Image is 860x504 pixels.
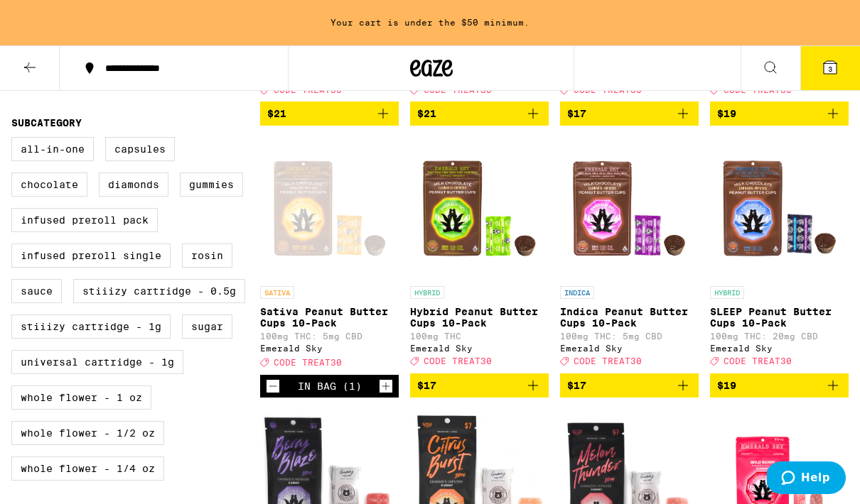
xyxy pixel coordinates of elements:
label: Whole Flower - 1/4 oz [11,456,164,481]
iframe: Opens a widget where you can find more information [767,461,846,497]
span: $19 [717,108,736,119]
p: 100mg THC [410,332,549,341]
label: Sugar [182,314,232,339]
label: Whole Flower - 1 oz [11,385,151,410]
label: Universal Cartridge - 1g [11,350,183,374]
span: $19 [717,380,736,391]
p: Sativa Peanut Butter Cups 10-Pack [260,306,399,329]
span: $21 [417,108,436,119]
button: Add to bag [560,102,699,126]
img: Emerald Sky - SLEEP Peanut Butter Cups 10-Pack [710,137,849,279]
div: Emerald Sky [710,344,849,353]
span: CODE TREAT30 [424,357,492,366]
div: Emerald Sky [410,344,549,353]
p: SATIVA [260,286,294,299]
img: Emerald Sky - Indica Peanut Butter Cups 10-Pack [560,137,699,279]
label: Diamonds [99,172,168,197]
span: 3 [828,65,832,73]
span: $17 [567,380,586,391]
span: $17 [417,380,436,391]
button: Add to bag [710,373,849,398]
label: Infused Preroll Pack [11,208,158,232]
span: $17 [567,108,586,119]
span: CODE TREAT30 [724,357,792,366]
span: $21 [267,108,286,119]
button: 3 [800,46,860,90]
button: Add to bag [710,102,849,126]
p: INDICA [560,286,594,299]
a: Open page for SLEEP Peanut Butter Cups 10-Pack from Emerald Sky [710,137,849,373]
button: Add to bag [260,102,399,126]
label: Gummies [180,172,243,197]
label: STIIIZY Cartridge - 1g [11,314,171,339]
a: Open page for Sativa Peanut Butter Cups 10-Pack from Emerald Sky [260,137,399,374]
button: Add to bag [560,373,699,398]
p: 100mg THC: 5mg CBD [560,332,699,341]
button: Decrement [266,379,280,393]
button: Increment [379,379,393,393]
label: Infused Preroll Single [11,243,171,268]
label: Rosin [182,243,232,268]
label: Sauce [11,279,62,303]
p: HYBRID [710,286,744,299]
label: Whole Flower - 1/2 oz [11,421,164,445]
div: In Bag (1) [298,380,362,392]
label: All-In-One [11,137,94,161]
button: Add to bag [410,102,549,126]
p: 100mg THC: 5mg CBD [260,332,399,341]
label: Capsules [105,137,175,161]
p: SLEEP Peanut Butter Cups 10-Pack [710,306,849,329]
div: Emerald Sky [560,344,699,353]
div: Emerald Sky [260,344,399,353]
legend: Subcategory [11,117,82,128]
p: HYBRID [410,286,444,299]
label: Chocolate [11,172,87,197]
p: 100mg THC: 20mg CBD [710,332,849,341]
img: Emerald Sky - Hybrid Peanut Butter Cups 10-Pack [410,137,549,279]
a: Open page for Indica Peanut Butter Cups 10-Pack from Emerald Sky [560,137,699,373]
button: Add to bag [410,373,549,398]
label: STIIIZY Cartridge - 0.5g [73,279,245,303]
span: CODE TREAT30 [274,358,342,368]
a: Open page for Hybrid Peanut Butter Cups 10-Pack from Emerald Sky [410,137,549,373]
p: Indica Peanut Butter Cups 10-Pack [560,306,699,329]
span: CODE TREAT30 [574,357,642,366]
p: Hybrid Peanut Butter Cups 10-Pack [410,306,549,329]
